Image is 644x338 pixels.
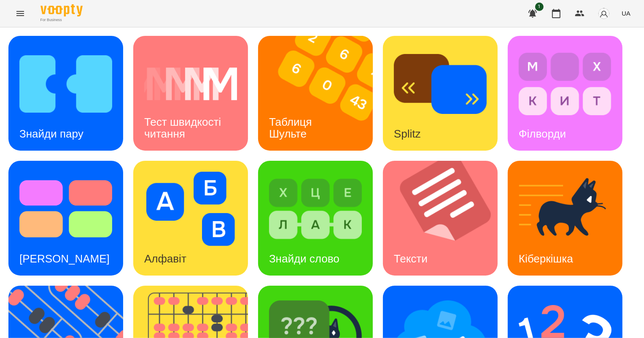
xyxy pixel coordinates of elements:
h3: Таблиця Шульте [269,116,315,140]
a: ТекстиТексти [383,161,498,276]
img: Алфавіт [144,172,237,246]
h3: Тексти [394,252,428,265]
h3: Знайди пару [19,127,84,140]
button: Menu [10,3,30,24]
span: For Business [40,17,83,23]
img: Знайди слово [269,172,362,246]
img: Тест швидкості читання [144,47,237,121]
img: Тексти [383,161,508,276]
img: Voopty Logo [40,4,83,16]
h3: [PERSON_NAME] [19,252,110,265]
h3: Філворди [519,127,566,140]
img: Таблиця Шульте [258,36,383,151]
img: Знайди пару [19,47,112,121]
a: Тест швидкості читанняТест швидкості читання [133,36,248,151]
h3: Тест швидкості читання [144,116,224,140]
button: UA [618,5,634,21]
a: ФілвордиФілворди [508,36,622,151]
img: Тест Струпа [19,172,112,246]
a: Таблиця ШультеТаблиця Шульте [258,36,373,151]
a: КіберкішкаКіберкішка [508,161,622,276]
h3: Кіберкішка [519,252,573,265]
h3: Splitz [394,127,421,140]
a: Знайди паруЗнайди пару [8,36,123,151]
img: avatar_s.png [598,8,610,19]
img: Splitz [394,47,487,121]
a: Тест Струпа[PERSON_NAME] [8,161,123,276]
a: SplitzSplitz [383,36,498,151]
h3: Знайди слово [269,252,340,265]
h3: Алфавіт [144,252,186,265]
span: 1 [535,3,544,11]
img: Філворди [519,47,612,121]
img: Кіберкішка [519,172,612,246]
a: Знайди словоЗнайди слово [258,161,373,276]
span: UA [622,9,631,18]
a: АлфавітАлфавіт [133,161,248,276]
